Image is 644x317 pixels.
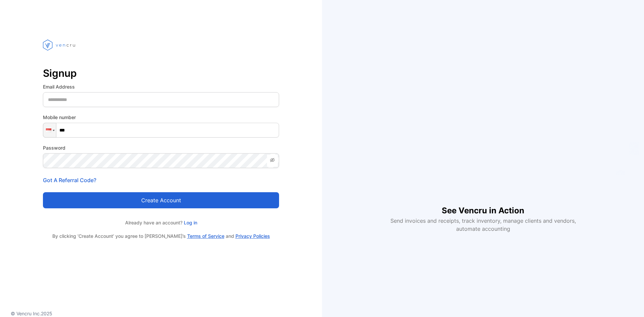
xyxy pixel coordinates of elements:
[386,217,580,233] p: Send invoices and receipts, track inventory, manage clients and vendors, automate accounting
[187,233,224,239] a: Terms of Service
[43,219,279,226] p: Already have an account?
[43,114,279,121] label: Mobile number
[442,194,524,217] h1: See Vencru in Action
[43,83,279,90] label: Email Address
[43,65,279,81] p: Signup
[43,192,279,208] button: Create account
[43,144,279,151] label: Password
[43,176,279,184] p: Got A Referral Code?
[182,220,197,225] a: Log in
[616,289,644,317] iframe: LiveChat chat widget
[43,123,56,137] div: Indonesia: + 62
[235,233,270,239] a: Privacy Policies
[43,233,279,240] p: By clicking ‘Create Account’ you agree to [PERSON_NAME]’s and
[43,27,76,63] img: vencru logo
[386,85,580,194] iframe: YouTube video player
